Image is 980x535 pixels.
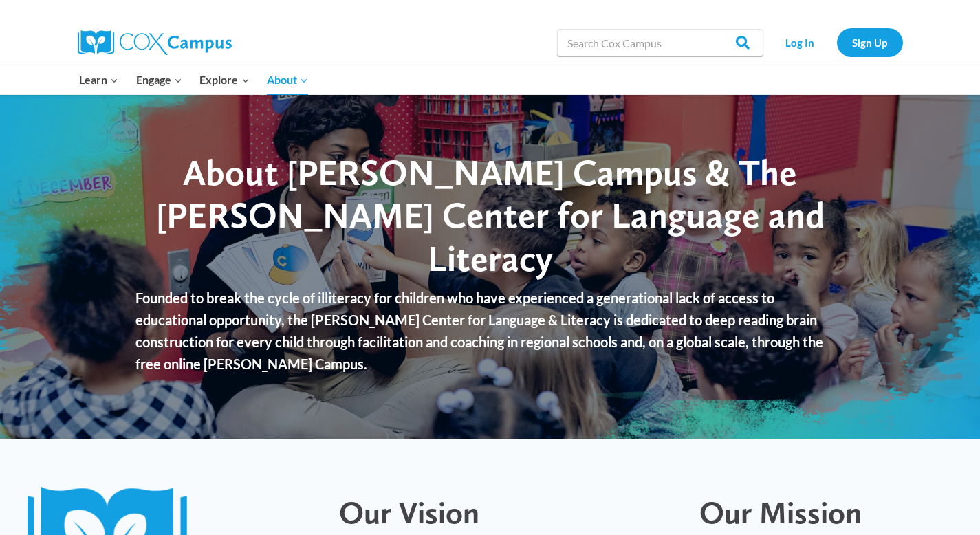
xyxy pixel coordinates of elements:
span: Engage [136,71,182,89]
a: Sign Up [837,28,903,56]
nav: Secondary Navigation [770,28,903,56]
span: Our Vision [339,494,479,531]
span: About [267,71,308,89]
p: Founded to break the cycle of illiteracy for children who have experienced a generational lack of... [135,287,845,375]
nav: Primary Navigation [71,65,317,94]
span: Our Mission [699,494,862,531]
img: Cox Campus [78,30,232,55]
span: Learn [79,71,118,89]
span: About [PERSON_NAME] Campus & The [PERSON_NAME] Center for Language and Literacy [156,151,825,280]
a: Log In [770,28,830,56]
input: Search Cox Campus [557,29,763,56]
span: Explore [199,71,249,89]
